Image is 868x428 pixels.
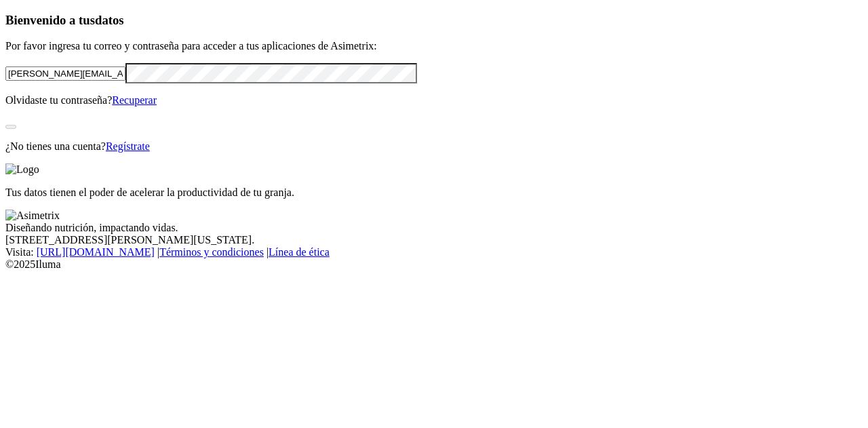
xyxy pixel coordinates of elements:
[5,246,863,258] div: Visita : | |
[5,66,125,81] input: Tu correo
[37,246,155,258] a: [URL][DOMAIN_NAME]
[269,246,330,258] a: Línea de ética
[5,258,863,271] div: © 2025 Iluma
[5,94,863,106] p: Olvidaste tu contraseña?
[106,140,150,152] a: Regístrate
[5,234,863,246] div: [STREET_ADDRESS][PERSON_NAME][US_STATE].
[112,94,157,106] a: Recuperar
[5,40,863,52] p: Por favor ingresa tu correo y contraseña para acceder a tus aplicaciones de Asimetrix:
[5,210,60,222] img: Asimetrix
[5,140,863,153] p: ¿No tienes una cuenta?
[5,163,39,176] img: Logo
[5,13,863,28] h3: Bienvenido a tus
[159,246,264,258] a: Términos y condiciones
[5,222,863,234] div: Diseñando nutrición, impactando vidas.
[95,13,124,27] span: datos
[5,187,863,199] p: Tus datos tienen el poder de acelerar la productividad de tu granja.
